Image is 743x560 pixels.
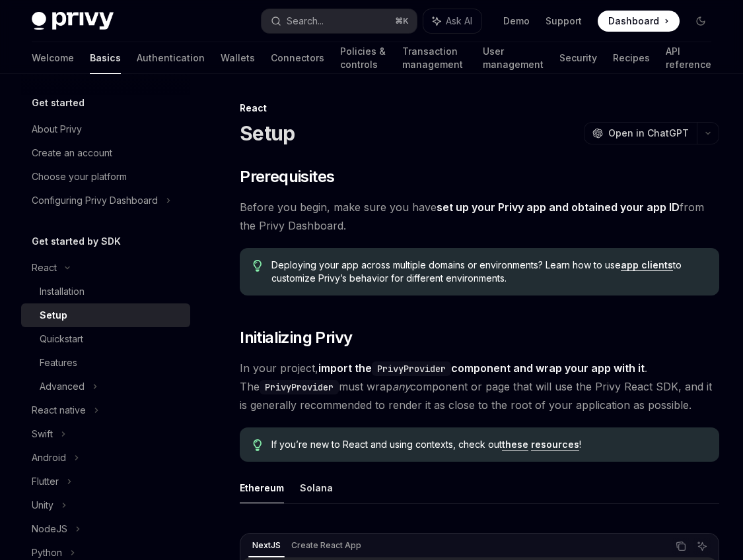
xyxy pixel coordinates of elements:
[372,361,451,376] code: PrivyProvider
[531,439,579,451] a: resources
[21,141,190,165] a: Create an account
[608,127,689,140] span: Open in ChatGPT
[21,117,190,141] a: About Privy
[32,12,114,30] img: dark logo
[32,121,82,137] div: About Privy
[40,284,85,299] div: Installation
[40,307,67,323] div: Setup
[32,95,85,111] h5: Get started
[240,359,719,414] span: In your project, . The must wrap component or page that will use the Privy React SDK, and it is g...
[32,521,67,537] div: NodeJS
[240,327,352,348] span: Initializing Privy
[559,42,597,74] a: Security
[598,11,680,32] a: Dashboard
[690,11,711,32] button: Toggle dark mode
[248,538,285,553] div: NextJS
[672,538,690,555] button: Copy the contents from the code block
[423,9,481,33] button: Ask AI
[32,402,86,418] div: React native
[287,538,365,553] div: Create React App
[437,201,680,214] a: set up your Privy app and obtained your app ID
[395,16,409,26] span: ⌘ K
[271,438,706,451] span: If you’re new to React and using contexts, check out !
[32,426,53,442] div: Swift
[253,439,262,451] svg: Tip
[40,355,77,371] div: Features
[32,233,121,249] h5: Get started by SDK
[446,15,472,28] span: Ask AI
[32,193,158,208] div: Configuring Privy Dashboard
[40,331,83,347] div: Quickstart
[271,42,324,74] a: Connectors
[262,9,416,33] button: Search...⌘K
[503,15,530,28] a: Demo
[402,42,467,74] a: Transaction management
[32,42,74,74] a: Welcome
[32,260,57,276] div: React
[32,497,53,513] div: Unity
[21,280,190,303] a: Installation
[21,351,190,375] a: Features
[21,303,190,327] a: Setup
[693,538,711,555] button: Ask AI
[260,380,339,394] code: PrivyProvider
[300,472,333,503] button: Solana
[32,145,112,161] div: Create an account
[621,259,673,271] a: app clients
[32,169,127,185] div: Choose your platform
[221,42,255,74] a: Wallets
[32,450,66,466] div: Android
[32,474,59,489] div: Flutter
[271,259,706,285] span: Deploying your app across multiple domains or environments? Learn how to use to customize Privy’s...
[240,166,334,187] span: Prerequisites
[240,198,719,235] span: Before you begin, make sure you have from the Privy Dashboard.
[392,380,410,393] em: any
[666,42,711,74] a: API reference
[21,327,190,351] a: Quickstart
[21,165,190,189] a: Choose your platform
[502,439,528,451] a: these
[253,260,262,272] svg: Tip
[608,15,659,28] span: Dashboard
[546,15,582,28] a: Support
[240,121,295,145] h1: Setup
[613,42,650,74] a: Recipes
[40,379,85,394] div: Advanced
[287,13,324,29] div: Search...
[137,42,205,74] a: Authentication
[240,472,284,503] button: Ethereum
[90,42,121,74] a: Basics
[318,361,645,375] strong: import the component and wrap your app with it
[240,102,719,115] div: React
[584,122,697,144] button: Open in ChatGPT
[340,42,386,74] a: Policies & controls
[483,42,544,74] a: User management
